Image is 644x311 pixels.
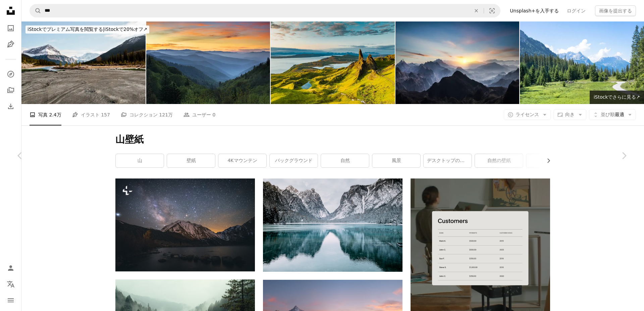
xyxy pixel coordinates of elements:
a: 山 [116,154,164,167]
img: Drone View Over Old Man Of Storr, Isle Of Skye, Scotland [271,21,395,104]
a: 4Kマウンテン [218,154,266,167]
button: 画像を提出する [595,5,636,16]
a: イラスト [4,38,17,51]
a: 自然の壁紙 [475,154,523,167]
a: ユーザー 0 [183,104,215,125]
span: 0 [213,111,216,118]
button: 言語 [4,277,17,291]
a: 探す [4,67,17,81]
a: iStockでプレミアム写真を閲覧する|iStockで20%オフ↗ [21,21,153,38]
img: Sunrise 風景グレートスモーキー山脈国立公園ガトリンバーグ TN [146,21,270,104]
button: 並び順最適 [589,109,636,120]
button: リストを右にスクロールする [542,154,550,167]
a: コレクション [4,84,17,97]
button: Unsplashで検索する [30,4,41,17]
img: 日の出の霧の山々の空中写真 [395,21,520,104]
span: 121万 [159,111,173,118]
a: デスクトップの壁紙 [424,154,472,167]
img: カナダのロッキー山脈に対する痕跡と空の土のビーチ [21,21,146,104]
span: ライセンス [516,112,539,117]
span: 157 [101,111,110,118]
button: 全てクリア [469,4,484,17]
a: Unsplash+を入手する [506,5,563,16]
img: 山脈と湖の夜空 [115,178,255,271]
a: ダウンロード履歴 [4,100,17,113]
a: 森の壁紙 [526,154,574,167]
a: ログイン / 登録する [4,261,17,275]
button: 向き [553,109,586,120]
div: iStockで20%オフ ↗ [25,25,149,34]
a: コレクション 121万 [121,104,173,125]
a: バックグラウンド [270,154,318,167]
button: ライセンス [504,109,551,120]
img: 美しい山の風景 [520,21,644,104]
form: サイト内でビジュアルを探す [30,4,500,17]
span: 並び順 [601,112,615,117]
img: 昼間の水域と雪に覆われた山々 [263,178,402,272]
a: 風景 [372,154,420,167]
span: iStockでさらに見る ↗ [594,94,640,100]
span: 最適 [601,111,624,118]
a: iStockでさらに見る↗ [590,91,644,104]
a: 昼間の水域と雪に覆われた山々 [263,222,402,228]
button: メニュー [4,294,17,307]
a: イラスト 157 [72,104,110,125]
a: 写真 [4,21,17,35]
span: 向き [565,112,575,117]
a: 自然 [321,154,369,167]
a: ログイン [563,5,590,16]
span: iStockでプレミアム写真を閲覧する | [28,27,104,32]
a: 山脈と湖の夜空 [115,222,255,228]
a: 壁紙 [167,154,215,167]
a: 次へ [604,123,644,188]
button: ビジュアル検索 [484,4,500,17]
h1: 山壁紙 [115,134,550,146]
